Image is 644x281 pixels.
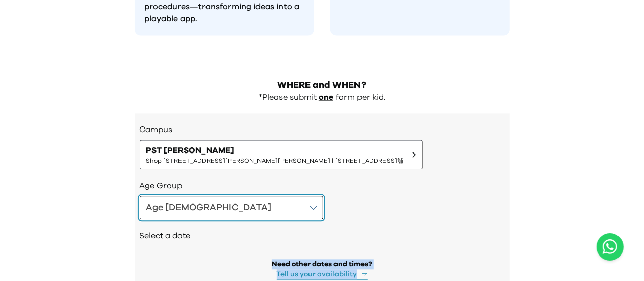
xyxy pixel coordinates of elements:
[319,92,333,103] p: one
[140,123,505,136] h3: Campus
[277,269,368,280] button: Tell us your availability
[146,200,272,215] div: Age [DEMOGRAPHIC_DATA]
[135,78,510,92] h2: WHERE and WHEN?
[140,180,505,192] h3: Age Group
[597,233,624,261] button: Open WhatsApp chat
[597,233,624,261] a: Chat with us on WhatsApp
[146,157,404,165] span: Shop [STREET_ADDRESS][PERSON_NAME][PERSON_NAME] | [STREET_ADDRESS]舖
[135,92,510,103] div: *Please submit form per kid.
[140,140,423,169] button: PST [PERSON_NAME]Shop [STREET_ADDRESS][PERSON_NAME][PERSON_NAME] | [STREET_ADDRESS]舖
[140,196,323,219] button: Age [DEMOGRAPHIC_DATA]
[146,144,404,157] span: PST [PERSON_NAME]
[272,259,372,269] div: Need other dates and times?
[140,229,505,242] h2: Select a date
